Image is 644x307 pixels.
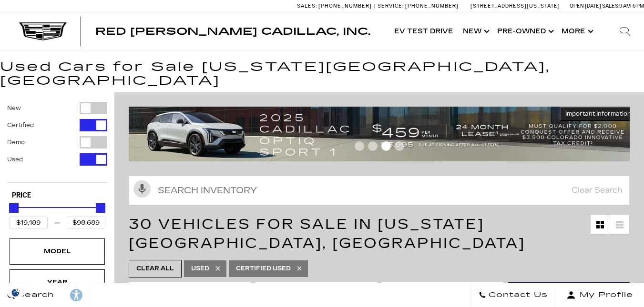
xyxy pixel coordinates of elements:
span: Go to slide 2 [368,141,378,151]
input: Search Inventory [129,176,630,205]
h5: Price [12,191,102,200]
div: Year [33,277,81,287]
a: Pre-Owned [492,12,557,50]
span: Used [191,263,209,275]
img: Cadillac Dark Logo with Cadillac White Text [19,22,67,40]
div: Price [9,200,105,229]
a: EV Test Drive [389,12,458,50]
a: Sales: [PHONE_NUMBER] [297,3,374,9]
span: Search [15,288,54,302]
div: YearYear [10,269,105,295]
a: New [458,12,492,50]
span: Service: [378,3,404,9]
span: [PHONE_NUMBER] [318,3,372,9]
label: Used [7,155,23,164]
a: Contact Us [471,283,555,307]
span: Open [DATE] [570,3,601,9]
span: Go to slide 1 [355,141,364,151]
span: 9 AM-6 PM [619,3,644,9]
span: [PHONE_NUMBER] [405,3,459,9]
div: ModelModel [10,238,105,264]
div: Maximum Price [96,203,105,213]
section: Click to Open Cookie Consent Modal [5,287,27,297]
span: Important Information [565,110,631,118]
a: [STREET_ADDRESS][US_STATE] [470,3,560,9]
a: Red [PERSON_NAME] Cadillac, Inc. [95,27,370,36]
span: 30 Vehicles for Sale in [US_STATE][GEOGRAPHIC_DATA], [GEOGRAPHIC_DATA] [129,216,525,252]
input: Maximum [67,217,105,229]
span: Sales: [602,3,619,9]
svg: Click to toggle on voice search [133,180,151,198]
button: More [557,12,596,50]
img: 2508-August-FOM-OPTIQ-Lease9 [129,107,637,161]
span: Clear All [136,263,174,275]
span: Contact Us [486,288,548,302]
span: Go to slide 3 [381,141,391,151]
a: Service: [PHONE_NUMBER] [374,3,461,9]
span: My Profile [576,288,633,302]
img: Opt-Out Icon [5,287,27,297]
label: Demo [7,138,25,147]
div: Minimum Price [9,203,19,213]
div: Filter by Vehicle Type [7,102,107,182]
div: Model [33,246,81,257]
span: Red [PERSON_NAME] Cadillac, Inc. [95,26,370,37]
input: Minimum [9,217,48,229]
span: Go to slide 4 [395,141,404,151]
label: New [7,103,21,113]
label: Certified [7,120,34,130]
span: Sales: [297,3,317,9]
button: Open user profile menu [555,283,644,307]
span: Certified Used [236,263,291,275]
